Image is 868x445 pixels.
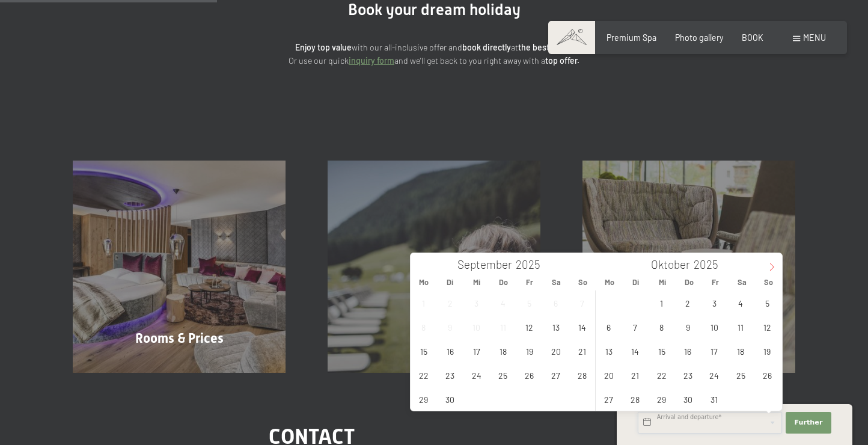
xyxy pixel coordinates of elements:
[676,291,700,315] span: Oktober 2, 2025
[729,339,753,363] span: Oktober 18, 2025
[349,55,394,66] a: inquiry form
[690,257,730,271] input: Year
[438,339,462,363] span: September 16, 2025
[412,387,435,411] span: September 29, 2025
[438,363,462,387] span: September 23, 2025
[650,363,673,387] span: Oktober 22, 2025
[518,339,541,363] span: September 19, 2025
[756,339,779,363] span: Oktober 19, 2025
[756,315,779,339] span: Oktober 12, 2025
[803,32,826,43] font: menu
[307,161,561,373] a: booking Offers
[596,278,623,286] span: Mo
[518,315,541,339] span: September 12, 2025
[570,363,594,387] span: September 28, 2025
[675,32,723,43] a: Photo gallery
[756,278,782,286] span: So
[786,412,831,434] button: Further
[352,42,462,52] font: with our all-inclusive offer and
[570,339,594,363] span: September 21, 2025
[703,315,726,339] span: Oktober 10, 2025
[545,55,579,66] font: top offer.
[676,278,702,286] span: Do
[437,278,463,286] span: Di
[703,387,726,411] span: Oktober 31, 2025
[544,291,567,315] span: September 6, 2025
[516,278,543,286] span: Fr
[756,363,779,387] span: Oktober 26, 2025
[651,259,690,271] span: Oktober
[543,278,569,286] span: Sa
[570,291,594,315] span: September 7, 2025
[729,291,753,315] span: Oktober 4, 2025
[702,278,729,286] span: Fr
[465,363,488,387] span: September 24, 2025
[794,419,822,426] font: Further
[607,32,656,43] a: Premium Spa
[650,315,673,339] span: Oktober 8, 2025
[394,55,545,66] font: and we'll get back to you right away with a
[491,363,515,387] span: September 25, 2025
[438,387,462,411] span: September 30, 2025
[289,55,349,66] font: Or use our quick
[597,387,620,411] span: Oktober 27, 2025
[544,315,567,339] span: September 13, 2025
[703,291,726,315] span: Oktober 3, 2025
[570,278,596,286] span: So
[490,278,516,286] span: Do
[411,278,437,286] span: Mo
[676,387,700,411] span: Oktober 30, 2025
[623,339,647,363] span: Oktober 14, 2025
[463,278,490,286] span: Mi
[465,315,488,339] span: September 10, 2025
[412,315,435,339] span: September 8, 2025
[544,363,567,387] span: September 27, 2025
[729,315,753,339] span: Oktober 11, 2025
[511,42,518,52] font: at
[561,161,816,373] a: booking Terms and Conditions
[438,315,462,339] span: September 9, 2025
[597,363,620,387] span: Oktober 20, 2025
[348,1,521,19] font: Book your dream holiday
[729,278,755,286] span: Sa
[756,291,779,315] span: Oktober 5, 2025
[623,363,647,387] span: Oktober 21, 2025
[412,339,435,363] span: September 15, 2025
[412,291,435,315] span: September 1, 2025
[438,291,462,315] span: September 2, 2025
[597,315,620,339] span: Oktober 6, 2025
[570,315,594,339] span: September 14, 2025
[729,363,753,387] span: Oktober 25, 2025
[703,363,726,387] span: Oktober 24, 2025
[491,291,515,315] span: September 4, 2025
[412,363,435,387] span: September 22, 2025
[518,291,541,315] span: September 5, 2025
[518,363,541,387] span: September 26, 2025
[491,315,515,339] span: September 11, 2025
[676,315,700,339] span: Oktober 9, 2025
[512,257,552,271] input: Year
[703,339,726,363] span: Oktober 17, 2025
[650,339,673,363] span: Oktober 15, 2025
[465,291,488,315] span: September 3, 2025
[676,363,700,387] span: Oktober 23, 2025
[52,161,307,373] a: booking Rooms & Prices
[518,42,570,52] font: the best price
[742,32,763,43] a: BOOK
[457,259,512,271] span: September
[649,278,676,286] span: Mi
[462,42,511,52] font: book directly
[491,339,515,363] span: September 18, 2025
[650,387,673,411] span: Oktober 29, 2025
[597,339,620,363] span: Oktober 13, 2025
[623,387,647,411] span: Oktober 28, 2025
[465,339,488,363] span: September 17, 2025
[650,291,673,315] span: Oktober 1, 2025
[676,339,700,363] span: Oktober 16, 2025
[623,278,649,286] span: Di
[544,339,567,363] span: September 20, 2025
